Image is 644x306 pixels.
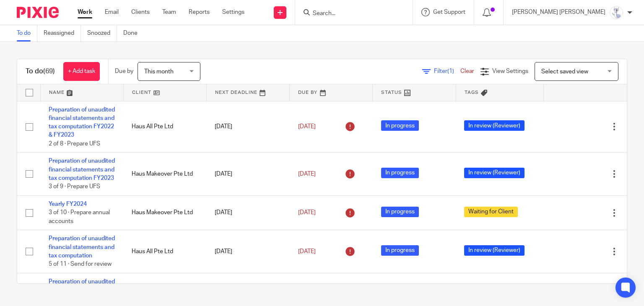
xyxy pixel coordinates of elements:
[105,8,119,16] a: Email
[49,141,100,147] span: 2 of 8 · Prepare UFS
[63,62,100,81] a: + Add task
[464,120,525,131] span: In review (Reviewer)
[206,195,289,230] td: [DATE]
[26,67,55,76] h1: To do
[541,69,588,75] span: Select saved view
[465,90,479,95] span: Tags
[49,184,100,190] span: 3 of 9 · Prepare UFS
[464,207,518,217] span: Waiting for Client
[298,210,316,215] span: [DATE]
[78,8,92,16] a: Work
[433,9,465,15] span: Get Support
[49,201,87,207] a: Yearly FY2024
[123,153,206,196] td: Haus Makeover Pte Ltd
[123,195,206,230] td: Haus Makeover Pte Ltd
[123,101,206,153] td: Haus All Pte Ltd
[464,168,525,178] span: In review (Reviewer)
[115,67,133,75] p: Due by
[206,153,289,196] td: [DATE]
[49,158,115,181] a: Preparation of unaudited financial statements and tax computation FY2023
[610,6,623,19] img: images.jfif
[206,101,289,153] td: [DATE]
[512,8,605,16] p: [PERSON_NAME] [PERSON_NAME]
[434,68,460,74] span: Filter
[381,207,419,217] span: In progress
[123,230,206,273] td: Haus All Pte Ltd
[43,68,55,75] span: (69)
[49,236,115,259] a: Preparation of unaudited financial statements and tax computation
[460,68,474,74] a: Clear
[312,10,387,18] input: Search
[162,8,176,16] a: Team
[123,25,144,41] a: Done
[447,68,454,74] span: (1)
[49,107,115,138] a: Preparation of unaudited financial statements and tax computation FY2022 & FY2023
[464,245,525,256] span: In review (Reviewer)
[206,230,289,273] td: [DATE]
[49,262,112,267] span: 5 of 11 · Send for review
[49,279,115,302] a: Preparation of unaudited financial statements and tax computation
[17,25,37,41] a: To do
[87,25,117,41] a: Snoozed
[298,171,316,177] span: [DATE]
[131,8,150,16] a: Clients
[381,245,419,256] span: In progress
[189,8,210,16] a: Reports
[298,124,316,130] span: [DATE]
[49,210,110,224] span: 3 of 10 · Prepare annual accounts
[144,69,174,75] span: This month
[44,25,81,41] a: Reassigned
[492,68,528,74] span: View Settings
[381,168,419,178] span: In progress
[17,7,59,18] img: Pixie
[381,120,419,131] span: In progress
[298,249,316,254] span: [DATE]
[222,8,244,16] a: Settings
